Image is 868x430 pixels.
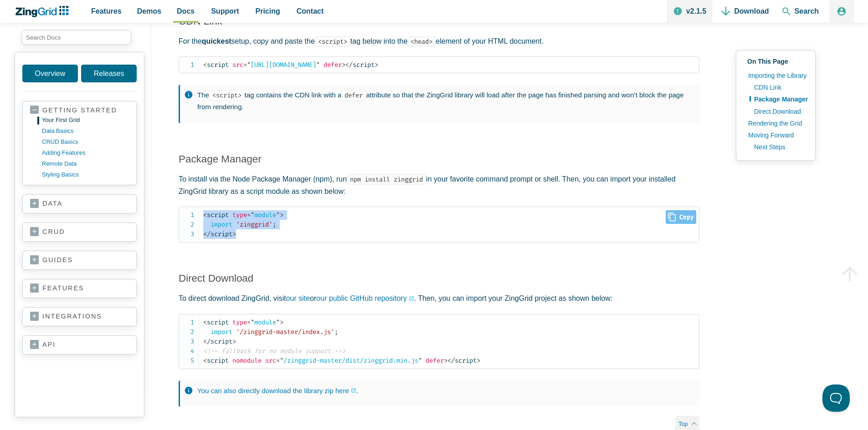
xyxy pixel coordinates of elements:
[203,338,211,345] span: </
[251,319,254,326] span: "
[30,284,129,293] a: features
[197,385,356,397] a: You can also directly download the library zip here
[297,5,324,17] span: Contact
[42,158,129,169] a: remote data
[375,61,378,69] span: >
[211,328,232,336] span: import
[276,319,280,326] span: "
[232,230,236,238] span: >
[202,37,231,45] strong: quickest
[341,90,366,101] code: defer
[15,6,73,17] a: ZingChart Logo. Click to return to the homepage
[407,36,436,47] code: <head>
[179,153,262,165] span: Package Manager
[203,230,211,238] span: </
[750,141,808,153] a: Next Steps
[316,292,414,304] a: our public GitHub repository
[232,61,243,69] span: src
[203,319,207,326] span: <
[345,61,353,69] span: </
[203,319,229,326] span: script
[272,221,276,228] span: ;
[137,5,161,17] span: Demos
[30,199,129,208] a: data
[232,211,247,219] span: type
[477,357,480,364] span: >
[232,338,236,345] span: >
[345,61,375,69] span: script
[232,319,247,326] span: type
[203,230,232,238] span: script
[256,5,280,17] span: Pricing
[280,211,283,219] span: >
[315,36,350,47] code: <script>
[197,385,690,397] p: .
[203,357,229,364] span: script
[247,211,251,219] span: =
[42,169,129,180] a: styling basics
[247,319,251,326] span: =
[203,347,345,355] span: <!-- fallback for no module support -->
[247,211,280,219] span: module
[203,61,207,69] span: <
[276,357,422,364] span: /zinggrid-master/dist/zinggrid.min.js
[247,319,280,326] span: module
[444,357,447,364] span: >
[42,147,129,158] a: adding features
[251,211,254,219] span: "
[243,61,247,69] span: =
[316,61,320,69] span: "
[243,61,320,69] span: [URL][DOMAIN_NAME]
[30,228,129,237] a: crud
[81,65,137,82] a: Releases
[276,211,280,219] span: "
[203,357,207,364] span: <
[265,357,276,364] span: src
[232,357,262,364] span: nomodule
[276,357,280,364] span: =
[177,5,195,17] span: Docs
[30,312,129,321] a: integrations
[91,5,122,17] span: Features
[203,61,229,69] span: script
[750,106,808,117] a: Direct Download
[286,294,310,302] a: our site
[203,338,232,345] span: script
[203,211,229,219] span: script
[750,93,808,105] a: Package Manager
[236,328,334,336] span: '/zinggrid-master/index.js'
[42,137,129,147] a: CRUD basics
[179,173,699,197] p: To install via the Node Package Manager (npm), run in your favorite command prompt or shell. Then...
[30,256,129,265] a: guides
[342,61,345,69] span: >
[822,384,850,412] iframe: Toggle Customer Support
[30,106,129,115] a: getting started
[347,174,426,185] code: npm install zinggrid
[744,117,808,129] a: Rendering the Grid
[744,70,808,81] a: Importing the Library
[22,30,131,45] input: search input
[42,126,129,137] a: data basics
[247,61,251,69] span: "
[211,5,239,17] span: Support
[211,221,232,228] span: import
[447,357,455,364] span: </
[42,115,129,126] a: your first grid
[280,357,283,364] span: "
[426,357,444,364] span: defer
[418,357,422,364] span: "
[179,292,699,304] p: To direct download ZingGrid, visit or . Then, you can import your ZingGrid project as shown below:
[203,211,207,219] span: <
[197,89,690,112] p: The tag contains the CDN link with a attribute so that the ZingGrid library will load after the p...
[750,81,808,93] a: CDN Link
[209,90,245,101] code: <script>
[179,35,699,47] p: For the setup, copy and paste the tag below into the element of your HTML document.
[744,129,808,141] a: Moving Forward
[447,357,477,364] span: script
[30,340,129,349] a: api
[324,61,342,69] span: defer
[22,65,78,82] a: Overview
[236,221,272,228] span: 'zinggrid'
[179,273,253,284] a: Direct Download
